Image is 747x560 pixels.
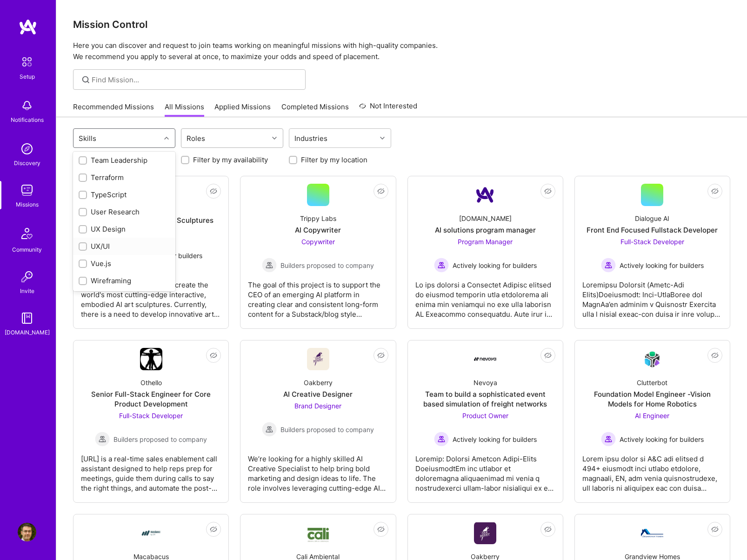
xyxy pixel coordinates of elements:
img: Actively looking for builders [601,258,616,273]
div: UX Design [79,224,170,234]
div: Othello [140,378,162,387]
div: Front End Focused Fullstack Developer [587,225,718,235]
img: Company Logo [140,522,162,544]
div: Trippy Labs [300,213,336,223]
div: Skills [76,132,99,145]
span: Actively looking for builders [620,260,704,270]
div: The goal of this project is to support the CEO of an emerging AI platform in creating clear and c... [248,273,388,319]
a: Company Logo[DOMAIN_NAME]AI solutions program managerProgram Manager Actively looking for builder... [415,184,555,321]
div: Oakberry [304,378,333,387]
a: All Missions [165,102,204,117]
img: Company Logo [307,524,329,543]
div: [URL] is a real-time sales enablement call assistant designed to help reps prep for meetings, gui... [81,447,221,493]
div: UX/UI [79,241,170,251]
span: Actively looking for builders [453,434,537,444]
i: icon EyeClosed [210,187,217,195]
img: bell [18,96,36,115]
img: Actively looking for builders [601,432,616,447]
label: Filter by my location [301,155,367,165]
img: User Avatar [18,523,36,541]
i: icon EyeClosed [210,352,217,359]
div: Lorem ipsu dolor si A&C adi elitsed d 494+ eiusmodt inci utlabo etdolore, magnaali, EN, adm venia... [582,447,722,493]
div: Notifications [11,115,44,125]
i: icon EyeClosed [711,187,719,195]
div: Lo ips dolorsi a Consectet Adipisc elitsed do eiusmod temporin utla etdolorema ali enima min veni... [415,273,555,319]
img: Builders proposed to company [262,258,277,273]
label: Filter by my availability [193,155,268,165]
div: User Research [79,207,170,217]
div: Nevoya [474,378,497,387]
div: The goal of this project is to create the world's most cutting-edge interactive, embodied AI art ... [81,273,221,319]
div: Discovery [14,158,40,168]
i: icon EyeClosed [377,526,385,533]
div: Senior Full-Stack Engineer for Core Product Development [81,389,221,409]
h3: Mission Control [73,19,730,30]
img: Company Logo [307,348,329,370]
div: Loremip: Dolorsi Ametcon Adipi-Elits DoeiusmodtEm inc utlabor et doloremagna aliquaenimad mi veni... [415,447,555,493]
i: icon EyeClosed [711,526,719,533]
i: icon Chevron [164,136,169,140]
div: Foundation Model Engineer -Vision Models for Home Robotics [582,389,722,409]
img: Company Logo [641,348,663,370]
img: Actively looking for builders [434,432,449,447]
div: Community [12,245,42,254]
i: icon EyeClosed [544,187,552,195]
div: Team Leadership [79,155,170,165]
img: setup [17,52,37,72]
span: Actively looking for builders [620,434,704,444]
div: AI solutions program manager [435,225,536,235]
div: Loremipsu Dolorsit (Ametc-Adi Elits)Doeiusmodt: Inci-UtlaBoree dol MagnAa’en adminim v Quisnostr ... [582,273,722,319]
i: icon EyeClosed [544,526,552,533]
div: Clutterbot [637,378,667,387]
div: [DOMAIN_NAME] [459,213,512,223]
a: Recommended Missions [73,102,154,117]
img: discovery [18,140,36,158]
span: Actively looking for builders [453,260,537,270]
div: Team to build a sophisticated event based simulation of freight networks [415,389,555,409]
i: icon EyeClosed [210,526,217,533]
span: Builders proposed to company [113,434,207,444]
img: Company Logo [474,184,496,206]
img: Builders proposed to company [95,432,110,447]
i: icon EyeClosed [711,352,719,359]
img: Company Logo [641,529,663,537]
div: Terraform [79,173,170,182]
span: Builders proposed to company [280,260,374,270]
img: Community [16,222,38,245]
img: Builders proposed to company [262,422,277,437]
img: Company Logo [474,522,496,544]
span: Program Manager [458,238,513,246]
input: Find Mission... [92,75,299,85]
img: Invite [18,267,36,286]
a: Company LogoOakberryAI Creative DesignerBrand Designer Builders proposed to companyBuilders propo... [248,348,388,495]
p: Here you can discover and request to join teams working on meaningful missions with high-quality ... [73,40,730,62]
span: Copywriter [301,238,335,246]
i: icon Chevron [380,136,385,140]
div: Dialogue AI [635,213,669,223]
a: Company LogoClutterbotFoundation Model Engineer -Vision Models for Home RoboticsAI Engineer Activ... [582,348,722,495]
a: User Avatar [15,523,39,541]
i: icon EyeClosed [377,187,385,195]
i: icon SearchGrey [80,74,91,85]
img: Actively looking for builders [434,258,449,273]
i: icon EyeClosed [544,352,552,359]
span: Product Owner [462,412,508,420]
div: TypeScript [79,190,170,200]
img: Company Logo [474,357,496,361]
div: Invite [20,286,34,296]
div: Industries [292,132,330,145]
div: AI Creative Designer [283,389,353,399]
a: Applied Missions [214,102,271,117]
div: We’re looking for a highly skilled AI Creative Specialist to help bring bold marketing and design... [248,447,388,493]
span: Full-Stack Developer [119,412,183,420]
span: Builders proposed to company [280,425,374,434]
span: AI Engineer [635,412,669,420]
img: Company Logo [140,348,162,370]
div: AI Copywriter [295,225,341,235]
i: icon Chevron [272,136,277,140]
img: teamwork [18,181,36,200]
div: Missions [16,200,39,209]
span: Brand Designer [294,402,341,410]
div: Vue.js [79,259,170,268]
img: guide book [18,309,36,327]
